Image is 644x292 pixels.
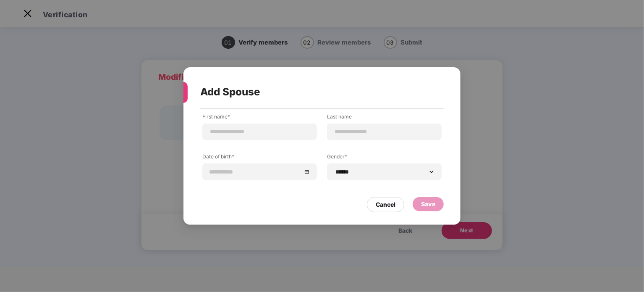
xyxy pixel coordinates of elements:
div: Cancel [376,200,395,209]
label: Date of birth* [202,153,317,163]
label: First name* [202,113,317,124]
label: Last name [327,113,442,124]
label: Gender* [327,153,442,163]
div: Add Spouse [200,76,424,108]
div: Save [421,200,435,209]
